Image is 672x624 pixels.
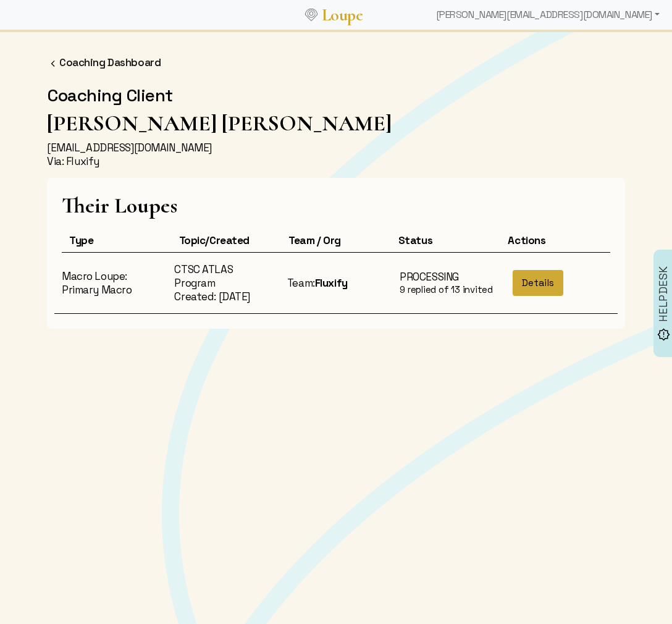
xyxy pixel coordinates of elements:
img: FFFF [47,57,59,70]
div: Actions [500,234,610,247]
p: [EMAIL_ADDRESS][DOMAIN_NAME] Via: Fluxify [40,141,632,168]
h1: Their Loupes [62,193,610,218]
img: Loupe Logo [305,9,317,21]
strong: Fluxify [315,276,348,290]
div: Team / Org [281,234,391,247]
a: Coaching Dashboard [59,56,161,69]
div: Team: [280,276,392,290]
div: [PERSON_NAME][EMAIL_ADDRESS][DOMAIN_NAME] [431,2,665,27]
a: Loupe [317,4,367,27]
div: Macro Loupe: Primary Macro [54,269,167,297]
div: 9 replied of 13 invited [400,284,497,296]
img: brightness_alert_FILL0_wght500_GRAD0_ops.svg [657,328,670,341]
button: Details [513,270,563,296]
div: PROCESSING [400,270,497,284]
h1: [PERSON_NAME] [PERSON_NAME] [40,111,632,136]
div: Topic/Created [172,234,282,247]
div: Status [391,234,501,247]
h2: Coaching Client [40,85,632,106]
div: Type [62,234,172,247]
div: CTSC ATLAS Program Created: [DATE] [167,263,279,303]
